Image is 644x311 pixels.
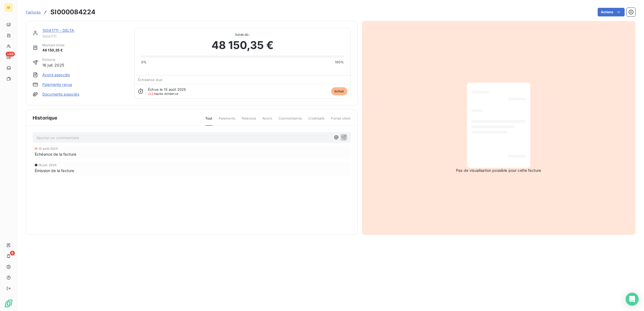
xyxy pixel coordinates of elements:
span: Pas de visualisation possible pour cette facture [456,168,541,173]
span: Émission de la facture [35,168,74,173]
a: Factures [26,9,41,15]
span: 48 150,35 € [42,48,64,53]
span: 100% [335,60,344,65]
span: 48 150,35 € [212,37,274,53]
span: 16 juil. 2025 [39,163,57,167]
span: après échéance [148,92,178,95]
span: Paiements [219,116,235,125]
span: Factures [26,10,41,14]
button: Actions [598,8,625,16]
span: 10041711 [42,34,128,39]
span: Montant initial [42,43,64,48]
span: Solde dû : [141,32,344,37]
span: Historique [33,114,58,121]
a: 10041711 - DELTA [42,28,74,33]
span: Émise le [42,57,64,62]
span: Tout [205,116,212,126]
span: Avoirs [262,116,272,125]
span: +99 [6,52,15,57]
span: Échéance de la facture [35,151,76,157]
div: GI [4,3,13,12]
span: J+24 [148,92,155,96]
h3: SI000084224 [50,7,95,17]
a: Avoirs associés [42,72,70,78]
span: Échéance due [138,78,162,82]
span: Portail client [331,116,351,125]
span: Creditsafe [308,116,325,125]
span: 8 [10,251,15,256]
span: Échue le 15 août 2025 [148,87,186,92]
span: échue [331,87,347,95]
span: Commentaires [279,116,302,125]
span: Relances [242,116,256,125]
a: Paiements reçus [42,82,72,87]
div: Open Intercom Messenger [626,293,639,306]
span: 0% [141,60,147,65]
a: Documents associés [42,92,79,97]
span: 15 août 2025 [39,147,58,150]
img: Logo LeanPay [4,299,13,308]
span: 16 juil. 2025 [42,62,64,68]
